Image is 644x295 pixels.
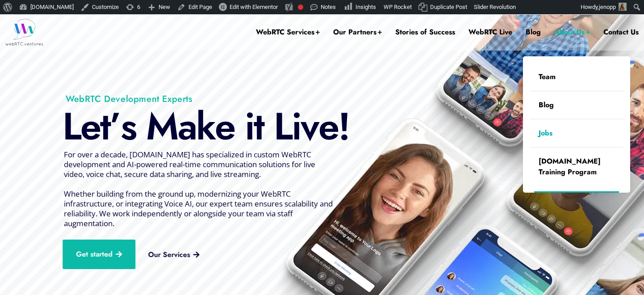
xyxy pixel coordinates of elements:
div: L [274,106,292,147]
a: Blog [526,14,541,50]
div: k [196,106,215,147]
div: e [215,106,234,147]
a: [DOMAIN_NAME] Training Program [530,147,623,186]
div: t [100,106,110,147]
div: s [121,106,136,147]
div: v [301,106,318,147]
span: Slider Revolution [474,4,516,10]
a: Team [530,63,623,91]
a: Contact Us [603,14,639,50]
a: WebRTC Live [468,14,512,50]
img: WebRTC.ventures [5,19,43,46]
div: ’ [110,106,121,147]
div: t [254,106,263,147]
div: ! [338,106,349,147]
a: Stories of Success [395,14,455,50]
span: jenopp [599,4,616,10]
a: Blog [530,91,623,119]
a: About Us [554,14,590,50]
div: i [245,106,254,147]
h1: WebRTC Development Experts [39,93,333,105]
div: i [292,106,301,147]
a: Our Services [135,244,213,265]
a: WebRTC Services [256,14,320,50]
div: e [318,106,338,147]
span: Insights [355,4,376,10]
span: For over a decade, [DOMAIN_NAME] has specialized in custom WebRTC development and AI-powered real... [64,149,333,228]
a: Jobs [530,119,623,147]
span: Edit with Elementor [230,4,278,10]
div: e [80,106,100,147]
a: Get started [63,240,135,269]
div: a [178,106,196,147]
div: L [63,106,80,147]
div: Needs improvement [298,4,303,10]
a: Our Partners [333,14,382,50]
span: Whether building from the ground up, modernizing your WebRTC infrastructure, or integrating Voice... [64,189,333,228]
div: M [146,106,178,147]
